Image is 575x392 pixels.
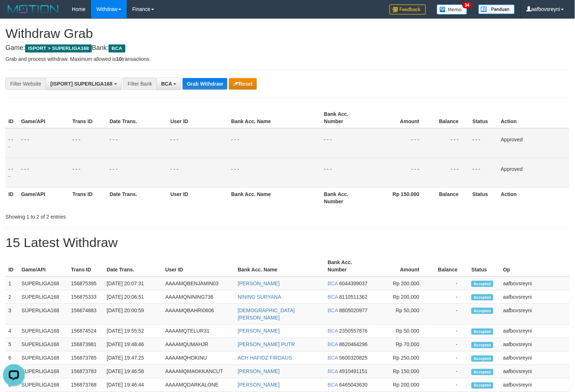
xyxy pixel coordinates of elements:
td: 5 [5,338,19,352]
a: [PERSON_NAME] [238,328,280,334]
th: Rp 150.000 [371,187,430,208]
td: [DATE] 20:07:31 [104,277,163,290]
td: SUPERLIGA168 [19,365,68,379]
td: - - - [470,128,498,158]
td: SUPERLIGA168 [19,338,68,352]
td: 156875395 [68,277,104,290]
td: - - - [228,158,321,187]
th: Balance [430,107,470,128]
span: Accepted [472,356,493,362]
span: Accepted [472,369,493,375]
td: aafbovsreyni [500,325,570,338]
button: BCA [156,78,181,90]
td: - - - [470,158,498,187]
td: 156875333 [68,290,104,304]
td: - - - [168,128,228,158]
td: - [430,379,469,392]
td: - [430,325,469,338]
td: [DATE] 20:00:59 [104,304,163,325]
span: BCA [328,294,338,300]
td: SUPERLIGA168 [19,290,68,304]
button: Grab Withdraw [183,78,227,90]
th: Status [469,256,500,277]
span: BCA [328,307,338,313]
td: - - - [18,158,70,187]
button: Open LiveChat chat widget [3,3,25,25]
img: Feedback.jpg [390,4,426,15]
td: Approved [498,158,570,187]
td: AAAAMQHOKINU [163,352,235,365]
span: Accepted [472,342,493,348]
td: AAAAMQNINING736 [163,290,235,304]
td: AAAAMQDARKALONE [163,379,235,392]
td: Rp 200,000 [373,290,430,304]
th: Game/API [18,107,70,128]
td: Rp 50,000 [373,304,430,325]
span: Accepted [472,281,493,287]
td: - - - [5,128,18,158]
th: Action [498,187,570,208]
td: aafbovsreyni [500,304,570,325]
td: - - - [168,158,228,187]
td: Rp 250,000 [373,352,430,365]
td: - [430,290,469,304]
td: - - - [228,128,321,158]
td: - - - [321,128,371,158]
td: - - - [107,158,168,187]
th: User ID [168,187,228,208]
td: - - - [107,128,168,158]
div: Filter Bank [123,78,156,90]
span: BCA [328,328,338,334]
span: Copy 8805020977 to clipboard [339,307,368,313]
th: Op [500,256,570,277]
td: - - - [371,158,430,187]
td: AAAAMQUMAHJR [163,338,235,352]
td: Rp 200,000 [373,277,430,290]
div: Showing 1 to 2 of 2 entries [5,210,234,220]
td: SUPERLIGA168 [19,277,68,290]
span: Accepted [472,308,493,314]
a: [PERSON_NAME] PUTR [238,342,295,348]
th: User ID [163,256,235,277]
th: Trans ID [70,107,107,128]
td: Rp 150,000 [373,365,430,379]
h1: 15 Latest Withdraw [5,235,570,250]
span: Copy 5600320825 to clipboard [339,355,368,361]
th: Action [498,107,570,128]
td: Rp 50,000 [373,325,430,338]
th: ID [5,187,18,208]
img: MOTION_logo.png [5,4,61,15]
td: - - - [321,158,371,187]
th: Status [470,107,498,128]
span: BCA [161,81,172,87]
th: Balance [430,256,469,277]
td: Rp 70,000 [373,338,430,352]
td: 1 [5,277,19,290]
td: 156873785 [68,352,104,365]
span: Copy 2350557876 to clipboard [339,328,368,334]
th: Game/API [18,187,70,208]
th: Date Trans. [107,107,168,128]
a: [PERSON_NAME] [238,382,280,388]
td: aafbovsreyni [500,365,570,379]
td: 156874883 [68,304,104,325]
h1: Withdraw Grab [5,26,570,41]
th: ID [5,107,18,128]
th: ID [5,256,19,277]
td: [DATE] 20:06:51 [104,290,163,304]
td: aafbovsreyni [500,379,570,392]
td: [DATE] 19:46:44 [104,379,163,392]
a: [PERSON_NAME] [238,281,280,286]
td: 6 [5,352,19,365]
td: aafbovsreyni [500,338,570,352]
th: Amount [373,256,430,277]
td: aafbovsreyni [500,290,570,304]
a: [DEMOGRAPHIC_DATA][PERSON_NAME] [238,307,295,321]
td: [DATE] 19:55:52 [104,325,163,338]
th: Balance [430,187,470,208]
td: 4 [5,325,19,338]
p: Grab and process withdraw. Maximum allowed is transactions. [5,55,570,63]
td: - - - [18,128,70,158]
span: Copy 6465043630 to clipboard [339,382,368,388]
span: BCA [109,44,125,52]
